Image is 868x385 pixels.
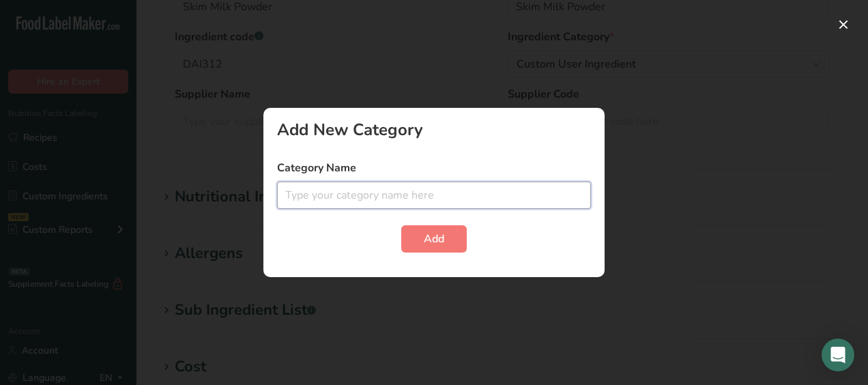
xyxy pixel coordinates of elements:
div: Open Intercom Messenger [822,339,854,371]
label: Category Name [277,160,591,176]
div: Add New Category [277,122,591,138]
span: Add [424,231,444,247]
button: Add [401,225,467,253]
input: Type your category name here [277,182,591,209]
